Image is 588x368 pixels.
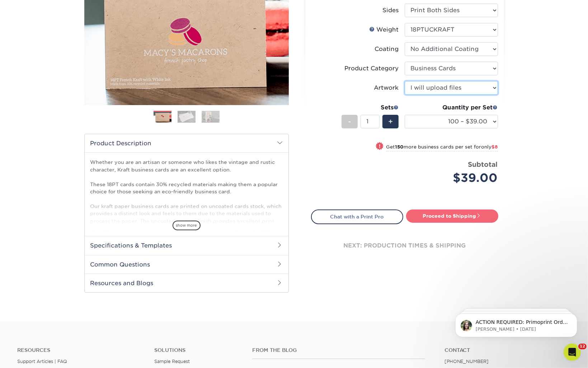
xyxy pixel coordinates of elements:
[370,25,399,34] div: Weight
[444,298,588,349] iframe: Intercom notifications message
[17,347,144,353] h4: Resources
[202,111,220,123] img: Business Cards 03
[85,134,288,152] h2: Product Description
[252,347,425,353] h4: From the Blog
[90,159,283,334] p: Whether you are an artisan or someone who likes the vintage and rustic character, Kraft business ...
[85,274,288,292] h2: Resources and Blogs
[410,169,498,187] div: $39.00
[311,224,498,267] div: next: production times & shipping
[154,109,171,126] img: Business Cards 01
[481,144,498,150] span: only
[85,236,288,255] h2: Specifications & Templates
[386,144,498,151] small: Get more business cards per set for
[178,111,196,123] img: Business Cards 02
[492,144,498,150] span: $8
[154,359,190,364] a: Sample Request
[374,84,399,92] div: Artwork
[395,144,404,150] strong: 150
[564,344,581,361] iframe: Intercom live chat
[379,143,381,150] span: !
[345,64,399,73] div: Product Category
[383,6,399,15] div: Sides
[173,221,201,230] span: show more
[405,103,498,112] div: Quantity per Set
[375,45,399,53] div: Coating
[388,116,393,127] span: +
[348,116,351,127] span: -
[578,344,587,349] span: 12
[154,347,241,353] h4: Solutions
[444,347,571,353] a: Contact
[342,103,399,112] div: Sets
[311,209,403,224] a: Chat with a Print Pro
[444,359,489,364] a: [PHONE_NUMBER]
[406,209,498,222] a: Proceed to Shipping
[85,255,288,274] h2: Common Questions
[468,160,498,168] strong: Subtotal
